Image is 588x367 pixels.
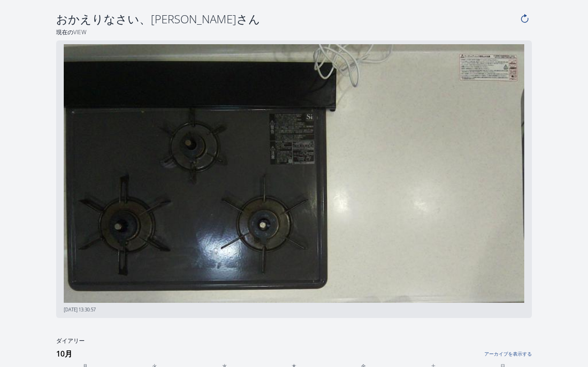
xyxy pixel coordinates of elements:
h3: 10月 [56,346,538,361]
h2: ダイアリー [50,337,538,345]
h2: 現在のView [50,29,538,37]
img: 20251003133057.jpeg [64,44,524,303]
h4: おかえりなさい、[PERSON_NAME]さん [56,11,518,27]
a: アーカイブを表示する [370,345,532,357]
span: [DATE] 13:30:57 [64,307,96,313]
